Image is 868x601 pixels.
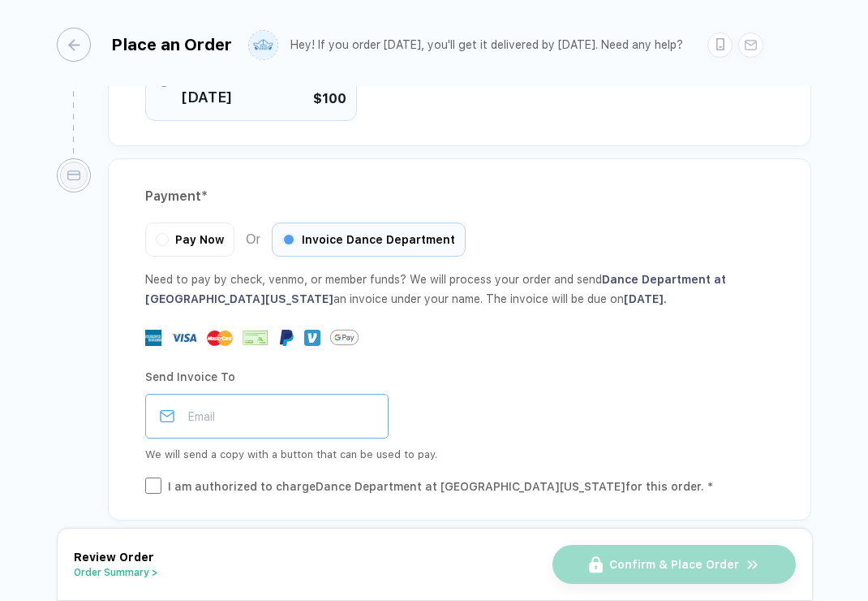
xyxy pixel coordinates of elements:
img: user profile [249,31,277,59]
div: Pay Now [145,223,234,257]
div: Payment [145,184,774,210]
div: Send Invoice To [145,364,774,390]
div: Place an Order [111,35,232,54]
img: GPay [330,323,359,352]
button: Order Summary > [74,567,158,578]
span: Review Order [74,551,154,564]
span: Invoice Dance Department [302,233,455,246]
span: [DATE] [182,84,285,110]
div: I am authorized to charge Dance Department at [GEOGRAPHIC_DATA][US_STATE] for this order. * [168,478,713,495]
img: Venmo [304,330,320,346]
div: We will send a copy with a button that can be used to pay. [145,445,774,465]
div: Need to pay by check, venmo, or member funds? We will process your order and send an invoice unde... [145,270,774,309]
img: Paypal [278,330,294,346]
img: cheque [243,330,269,346]
span: [DATE] . [624,292,667,305]
img: visa [171,325,197,351]
span: $100 [313,89,346,109]
div: Hey! If you order [DATE], you'll get it delivered by [DATE]. Need any help? [290,38,683,52]
img: express [145,330,161,346]
img: master-card [207,325,233,351]
span: Pay Now [175,233,224,246]
div: Or [145,223,466,257]
div: Invoice Dance Department [272,223,466,257]
button: Guaranteed Delivery By[DATE]Fee$100 [145,59,357,121]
